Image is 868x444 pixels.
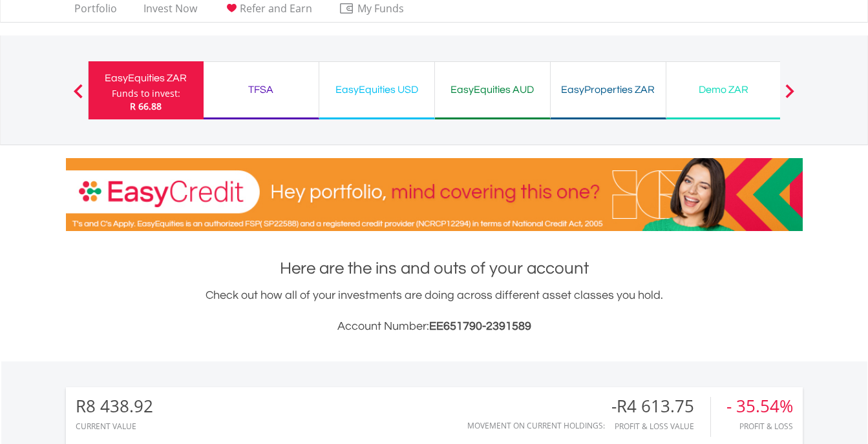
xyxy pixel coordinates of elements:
span: Refer and Earn [240,1,312,15]
h1: Here are the ins and outs of your account [66,257,803,280]
div: - 35.54% [726,397,793,416]
div: R8 438.92 [76,397,153,416]
a: Invest Now [138,2,202,22]
div: EasyEquities ZAR [96,69,196,87]
div: EasyProperties ZAR [558,81,658,99]
div: EasyEquities AUD [443,81,542,99]
span: EE651790-2391589 [429,320,531,332]
span: R 66.88 [130,100,162,112]
button: Previous [65,90,91,103]
div: CURRENT VALUE [76,422,153,430]
a: Portfolio [69,2,122,22]
div: TFSA [211,81,311,99]
h3: Account Number: [66,318,803,336]
div: Profit & Loss Value [611,422,710,430]
div: Movement on Current Holdings: [467,421,605,430]
button: Next [777,90,803,103]
div: Check out how all of your investments are doing across different asset classes you hold. [66,287,803,336]
div: -R4 613.75 [611,397,710,416]
img: EasyCredit Promotion Banner [66,158,803,231]
a: Refer and Earn [218,2,317,22]
div: Profit & Loss [726,422,793,430]
div: Funds to invest: [112,87,180,100]
div: Demo ZAR [674,81,774,99]
div: EasyEquities USD [327,81,427,99]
